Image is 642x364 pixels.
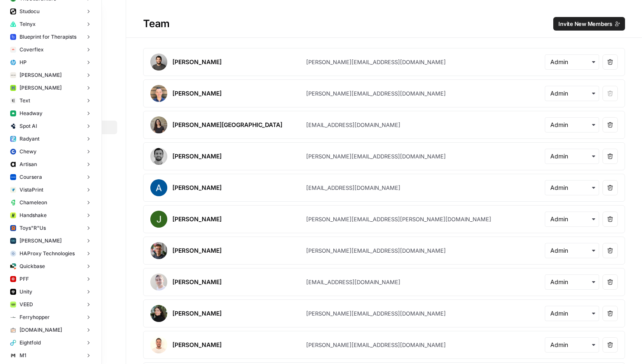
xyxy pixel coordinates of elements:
[7,107,95,120] button: Headway
[7,69,95,82] button: [PERSON_NAME]
[306,278,400,286] div: [EMAIL_ADDRESS][DOMAIN_NAME]
[150,305,167,322] img: avatar
[7,209,95,222] button: Handshake
[7,273,95,285] button: PFF
[20,352,26,359] span: M1
[306,89,446,98] div: [PERSON_NAME][EMAIL_ADDRESS][DOMAIN_NAME]
[172,183,222,192] div: [PERSON_NAME]
[150,179,167,196] img: avatar
[10,263,16,269] img: su6rzb6ooxtlguexw0i7h3ek2qys
[150,116,167,133] img: avatar
[7,336,95,349] button: Eightfold
[7,349,95,362] button: M1
[172,89,222,98] div: [PERSON_NAME]
[10,212,16,218] img: tyhh5yoo27z6c58aiq8ggz7r5czz
[550,58,594,66] input: Admin
[20,288,32,296] span: Unity
[7,196,95,209] button: Chameleon
[172,309,222,318] div: [PERSON_NAME]
[10,110,16,116] img: rb3eupnxjfz85y8dzcodcrqho4jn
[172,215,222,223] div: [PERSON_NAME]
[150,274,167,291] img: avatar
[172,121,282,129] div: [PERSON_NAME][GEOGRAPHIC_DATA]
[10,21,16,27] img: vz99s571aqmcnep6uf2de6ojrn3r
[7,311,95,324] button: Ferryhopper
[10,251,16,257] img: do8wk4dovaz9o5hnn0uvf4l3wk8v
[20,326,62,334] span: [DOMAIN_NAME]
[20,224,46,232] span: Toys"R"Us
[7,158,95,171] button: Artisan
[20,250,75,257] span: HAProxy Technologies
[7,94,95,107] button: Text
[306,152,446,161] div: [PERSON_NAME][EMAIL_ADDRESS][DOMAIN_NAME]
[172,58,222,66] div: [PERSON_NAME]
[10,59,16,65] img: hlbcpmtbm86roj45zljgmleydzqc
[10,98,16,104] img: vqsr61w8ttaa1mg2gzetnf2ohdyu
[10,314,16,320] img: eexhd2qvoukt2ejwg9bmkswibbj7
[10,161,16,167] img: orf35bcksal8g279b29tweou5g65
[550,278,594,286] input: Admin
[20,59,27,66] span: HP
[20,71,62,79] span: [PERSON_NAME]
[150,336,167,353] img: avatar
[20,46,44,54] span: Coverflex
[10,289,16,295] img: 66biwi03tkzvi81snoqf9kzs6x53
[20,20,36,28] span: Telnyx
[20,122,37,130] span: Spot AI
[172,278,222,286] div: [PERSON_NAME]
[10,8,16,14] img: jfcs4bt3nyewlwnnr46z6fxod5mr
[306,215,491,223] div: [PERSON_NAME][EMAIL_ADDRESS][PERSON_NAME][DOMAIN_NAME]
[20,161,37,168] span: Artisan
[150,148,167,165] img: avatar
[150,211,167,228] img: avatar
[550,121,594,129] input: Admin
[172,341,222,349] div: [PERSON_NAME]
[7,285,95,298] button: Unity
[20,84,62,92] span: [PERSON_NAME]
[306,341,446,349] div: [PERSON_NAME][EMAIL_ADDRESS][DOMAIN_NAME]
[20,135,39,143] span: Radyant
[10,47,16,53] img: l4muj0jjfg7df9oj5fg31blri2em
[20,275,29,283] span: PFF
[7,31,95,43] button: Blueprint for Therapists
[7,5,95,18] button: Studocu
[10,238,16,244] img: alssx4wmviuz1d5bf2sdn20f9ebb
[7,145,95,158] button: Chewy
[7,234,95,247] button: [PERSON_NAME]
[10,276,16,282] img: o357k2hbai1jfx6sede2donr5eug
[20,199,47,206] span: Chameleon
[550,309,594,318] input: Admin
[20,237,62,245] span: [PERSON_NAME]
[10,123,16,129] img: mabojh0nvurt3wxgbmrq4jd7wg4s
[306,58,446,66] div: [PERSON_NAME][EMAIL_ADDRESS][DOMAIN_NAME]
[7,43,95,56] button: Coverflex
[550,152,594,161] input: Admin
[306,183,400,192] div: [EMAIL_ADDRESS][DOMAIN_NAME]
[20,313,50,321] span: Ferryhopper
[7,298,95,311] button: VEED
[172,246,222,255] div: [PERSON_NAME]
[553,17,625,31] button: Invite New Members
[7,247,95,260] button: HAProxy Technologies
[10,85,16,91] img: 8rnco5vc66pc49xb0nsowo4c0onn
[172,152,222,161] div: [PERSON_NAME]
[550,246,594,255] input: Admin
[150,85,167,102] img: avatar
[7,56,95,69] button: HP
[306,246,446,255] div: [PERSON_NAME][EMAIL_ADDRESS][DOMAIN_NAME]
[550,89,594,98] input: Admin
[10,225,16,231] img: s3fwv9wkt9x27kqtovs0fl92koza
[10,72,16,78] img: 7mxhb7nxs73ijdw4i5n5jo1kjlpm
[150,54,167,71] img: avatar
[10,200,16,206] img: uh3f19omyu0utp4d58prz952vsqa
[10,174,16,180] img: 1rmbdh83liigswmnvqyaq31zy2bw
[7,82,95,94] button: [PERSON_NAME]
[7,183,95,196] button: VistaPrint
[10,302,16,308] img: jz86opb9spy4uaui193389rfc1lw
[20,148,37,155] span: Chewy
[20,8,39,15] span: Studocu
[306,121,400,129] div: [EMAIL_ADDRESS][DOMAIN_NAME]
[10,34,16,40] img: yqmqy7bcrdxmto1sfnzzmuq5pyd0
[20,212,47,219] span: Handshake
[126,17,642,31] div: Team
